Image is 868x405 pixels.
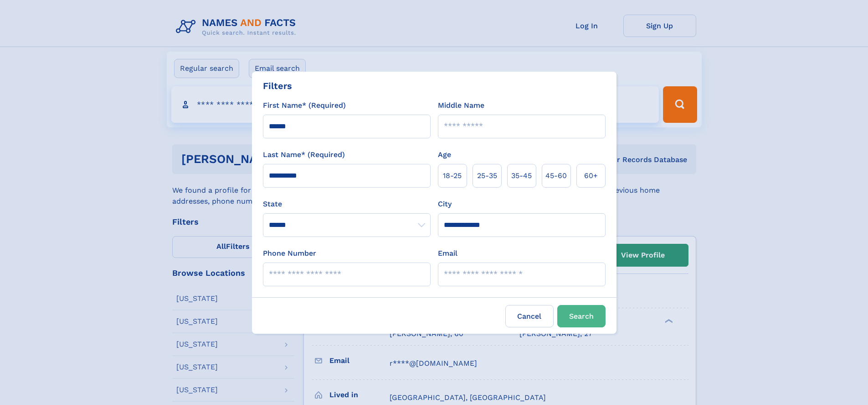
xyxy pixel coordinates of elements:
[584,170,598,181] span: 60+
[443,170,462,181] span: 18‑25
[438,199,452,210] label: City
[263,79,292,93] div: Filters
[263,149,345,160] label: Last Name* (Required)
[438,248,457,259] label: Email
[263,199,431,210] label: State
[477,170,497,181] span: 25‑35
[511,170,532,181] span: 35‑45
[557,305,606,327] button: Search
[545,170,567,181] span: 45‑60
[438,100,484,111] label: Middle Name
[263,248,316,259] label: Phone Number
[438,149,451,160] label: Age
[505,305,554,327] label: Cancel
[263,100,346,111] label: First Name* (Required)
